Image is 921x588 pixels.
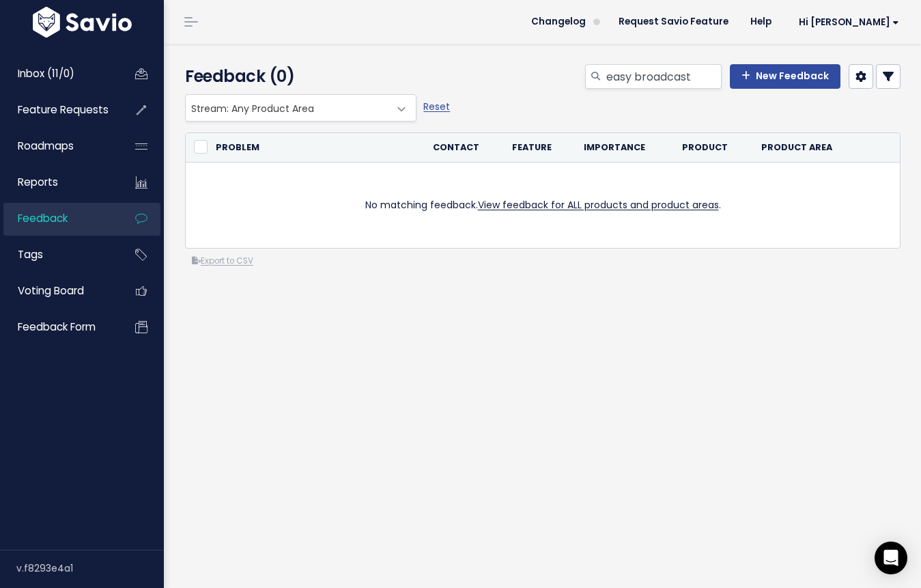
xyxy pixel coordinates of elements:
a: New Feedback [730,64,840,89]
span: Stream: Any Product Area [185,94,416,122]
a: Request Savio Feature [608,12,739,32]
a: Help [739,12,782,32]
span: Stream: Any Product Area [186,95,388,121]
a: Feature Requests [3,94,113,126]
input: Search feedback... [605,64,722,89]
div: Open Intercom Messenger [875,542,907,574]
a: Export to CSV [192,255,253,266]
th: Contact [425,133,505,163]
h4: Feedback (0) [185,64,410,89]
a: Tags [3,239,113,270]
a: Reports [3,167,113,198]
span: Roadmaps [18,139,74,153]
img: logo-white.9d6f32f41409.svg [29,7,135,38]
span: Feedback form [18,320,96,334]
div: v.f8293e4a1 [16,550,164,586]
th: Importance [576,133,675,163]
a: Hi [PERSON_NAME] [782,12,910,33]
span: Changelog [531,17,586,27]
a: Feedback form [3,311,113,343]
span: Feedback [18,211,68,225]
span: Tags [18,247,43,262]
a: Inbox (11/0) [3,58,113,89]
span: Voting Board [18,283,84,298]
th: Product [674,133,753,163]
span: Feature Requests [18,102,109,117]
th: Product Area [753,133,864,163]
span: Reports [18,175,58,189]
a: Reset [423,100,450,113]
a: Voting Board [3,275,113,307]
a: Feedback [3,203,113,234]
a: View feedback for ALL products and product areas [478,198,719,212]
th: Problem [208,133,425,163]
th: Feature [504,133,575,163]
a: Roadmaps [3,130,113,162]
td: No matching feedback. . [186,163,900,249]
span: Hi [PERSON_NAME] [799,17,899,27]
span: Inbox (11/0) [18,66,74,81]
